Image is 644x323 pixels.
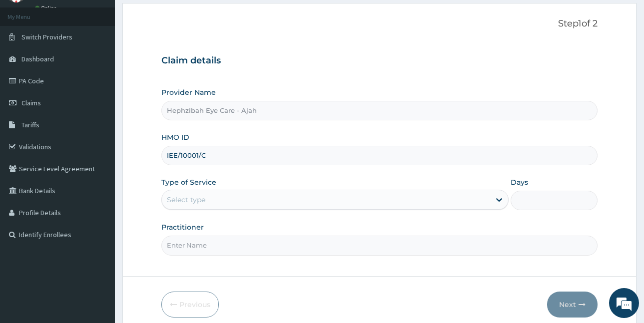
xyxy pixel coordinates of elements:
[58,97,138,198] span: We're online!
[161,87,216,97] label: Provider Name
[21,120,39,129] span: Tariffs
[35,4,59,11] a: Online
[21,54,54,63] span: Dashboard
[161,18,598,29] p: Step 1 of 2
[21,98,41,107] span: Claims
[5,216,190,251] textarea: Type your message and hit 'Enter'
[161,132,189,142] label: HMO ID
[161,222,204,232] label: Practitioner
[161,292,219,318] button: Previous
[511,177,528,187] label: Days
[161,55,598,66] h3: Claim details
[161,236,598,255] input: Enter Name
[164,5,188,29] div: Minimize live chat window
[161,177,216,187] label: Type of Service
[161,146,598,165] input: Enter HMO ID
[52,56,168,69] div: Chat with us now
[21,32,72,41] span: Switch Providers
[18,50,40,75] img: d_794563401_company_1708531726252_794563401
[167,195,205,205] div: Select type
[547,292,598,318] button: Next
